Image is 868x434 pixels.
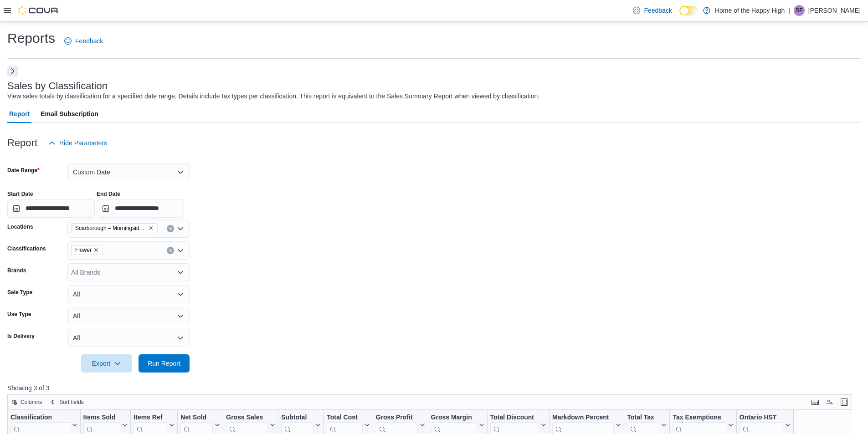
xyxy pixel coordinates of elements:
[627,413,659,422] div: Total Tax
[180,413,213,422] div: Net Sold
[45,134,111,152] button: Hide Parameters
[71,223,158,233] span: Scarborough – Morningside - Friendly Stranger
[41,105,98,123] span: Email Subscription
[7,199,95,218] input: Press the down key to open a popover containing a calendar.
[839,397,850,408] button: Enter fullscreen
[7,167,40,174] label: Date Range
[7,289,32,296] label: Sale Type
[376,413,418,422] div: Gross Profit
[177,269,184,276] button: Open list of options
[644,6,672,15] span: Feedback
[61,32,107,50] a: Feedback
[679,6,699,15] input: Dark Mode
[673,413,726,422] div: Tax Exemptions
[67,163,190,181] button: Custom Date
[490,413,539,422] div: Total Discount
[7,190,33,198] label: Start Date
[226,413,268,422] div: Gross Sales
[93,247,99,253] button: Remove Flower from selection in this group
[59,138,107,148] span: Hide Parameters
[715,5,785,16] p: Home of the Happy High
[824,397,835,408] button: Display options
[7,66,18,77] button: Next
[18,6,59,15] img: Cova
[7,81,108,92] h3: Sales by Classification
[177,225,184,232] button: Open list of options
[67,285,190,303] button: All
[7,29,55,47] h1: Reports
[46,397,87,408] button: Sort fields
[75,36,103,46] span: Feedback
[59,398,83,406] span: Sort fields
[7,267,26,274] label: Brands
[7,223,33,230] label: Locations
[808,5,861,16] p: [PERSON_NAME]
[740,413,784,422] div: Ontario HST
[8,397,46,408] button: Columns
[7,245,46,252] label: Classifications
[177,247,184,254] button: Open list of options
[21,398,42,406] span: Columns
[148,225,154,231] button: Remove Scarborough – Morningside - Friendly Stranger from selection in this group
[552,413,614,422] div: Markdown Percent
[796,5,802,16] span: SF
[629,1,675,20] a: Feedback
[87,354,127,373] span: Export
[7,332,35,340] label: Is Delivery
[7,138,37,148] h3: Report
[67,307,190,325] button: All
[167,247,174,254] button: Clear input
[67,329,190,347] button: All
[9,105,30,123] span: Report
[431,413,477,422] div: Gross Margin
[7,383,861,393] p: Showing 3 of 3
[167,225,174,232] button: Clear input
[139,354,190,373] button: Run Report
[327,413,362,422] div: Total Cost
[794,5,805,16] div: Samuel Fitsum
[97,199,184,218] input: Press the down key to open a popover containing a calendar.
[75,224,146,233] span: Scarborough – Morningside - Friendly Stranger
[134,413,167,422] div: Items Ref
[97,190,120,198] label: End Date
[810,397,821,408] button: Keyboard shortcuts
[7,92,539,101] div: View sales totals by classification for a specified date range. Details include tax types per cla...
[81,354,132,373] button: Export
[788,5,790,16] p: |
[71,245,103,255] span: Flower
[7,311,31,318] label: Use Type
[281,413,313,422] div: Subtotal
[83,413,121,422] div: Items Sold
[75,245,92,255] span: Flower
[10,413,70,422] div: Classification
[148,359,180,368] span: Run Report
